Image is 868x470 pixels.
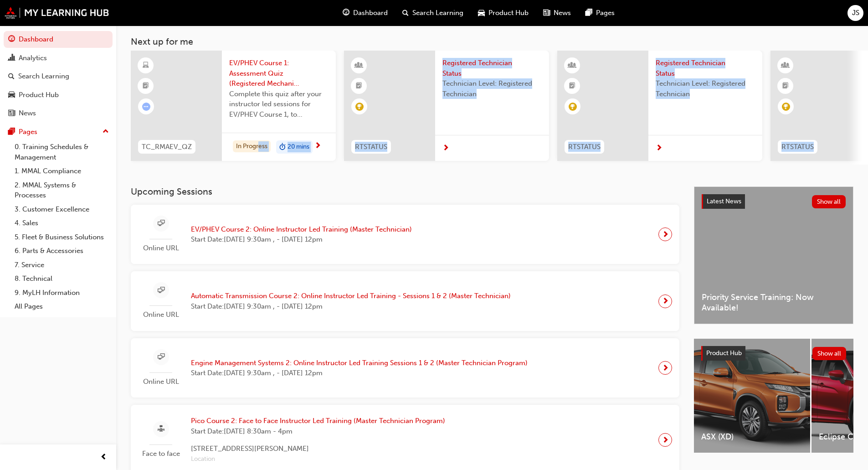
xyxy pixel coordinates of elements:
[4,124,113,140] button: Pages
[11,244,113,258] a: 6. Parts & Accessories
[356,80,362,92] span: booktick-icon
[701,346,846,361] a: Product HubShow all
[488,8,529,18] span: Product Hub
[852,8,859,18] span: JS
[11,286,113,300] a: 9. MyLH Information
[4,68,113,85] a: Search Learning
[344,51,549,161] a: RTSTATUSRegistered Technician StatusTechnician Level: Registered Technician
[279,141,286,153] span: duration-icon
[131,186,679,197] h3: Upcoming Sessions
[442,145,449,153] span: next-icon
[11,164,113,178] a: 1. MMAL Compliance
[568,142,601,152] span: RTSTATUS
[782,80,789,92] span: booktick-icon
[191,291,511,301] span: Automatic Transmission Course 2: Online Instructor Led Training - Sessions 1 & 2 (Master Technician)
[478,7,485,19] span: car-icon
[138,449,184,459] span: Face to face
[343,7,349,19] span: guage-icon
[557,51,762,161] a: RTSTATUSRegistered Technician StatusTechnician Level: Registered Technician
[536,4,578,22] a: news-iconNews
[142,103,150,111] span: learningRecordVerb_ATTEMPT-icon
[569,60,575,72] span: learningResourceType_INSTRUCTOR_LED-icon
[191,234,412,245] span: Start Date: [DATE] 9:30am , - [DATE] 12pm
[662,295,669,308] span: next-icon
[355,142,387,152] span: RTSTATUS
[191,224,412,235] span: EV/PHEV Course 2: Online Instructor Led Training (Master Technician)
[233,140,271,153] div: In Progress
[8,36,15,44] span: guage-icon
[116,36,868,47] h3: Next up for me
[402,7,409,19] span: search-icon
[19,108,36,119] div: News
[191,444,445,454] span: [STREET_ADDRESS][PERSON_NAME]
[229,58,329,89] span: EV/PHEV Course 1: Assessment Quiz (Registered Mechanic Advanced)
[191,358,528,368] span: Engine Management Systems 2: Online Instructor Led Training Sessions 1 & 2 (Master Technician Pro...
[656,58,755,78] span: Registered Technician Status
[19,90,59,100] div: Product Hub
[353,8,388,18] span: Dashboard
[662,228,669,241] span: next-icon
[191,301,511,312] span: Start Date: [DATE] 9:30am , - [DATE] 12pm
[158,351,164,363] span: sessionType_ONLINE_URL-icon
[586,7,592,19] span: pages-icon
[143,60,149,72] span: learningResourceType_ELEARNING-icon
[8,72,15,81] span: search-icon
[782,103,790,111] span: learningRecordVerb_ACHIEVE-icon
[11,202,113,217] a: 3. Customer Excellence
[158,285,164,296] span: sessionType_ONLINE_URL-icon
[11,216,113,230] a: 4. Sales
[596,8,615,18] span: Pages
[8,91,15,99] span: car-icon
[442,78,542,99] span: Technician Level: Registered Technician
[578,4,622,22] a: pages-iconPages
[11,230,113,244] a: 5. Fleet & Business Solutions
[5,7,109,19] img: mmal
[18,71,69,82] div: Search Learning
[138,212,672,257] a: Online URLEV/PHEV Course 2: Online Instructor Led Training (Master Technician)Start Date:[DATE] 9...
[4,105,113,122] a: News
[395,4,471,22] a: search-iconSearch Learning
[656,145,663,153] span: next-icon
[662,434,669,446] span: next-icon
[471,4,536,22] a: car-iconProduct Hub
[355,103,364,111] span: learningRecordVerb_ACHIEVE-icon
[131,51,336,161] a: TC_RMAEV_QZEV/PHEV Course 1: Assessment Quiz (Registered Mechanic Advanced)Complete this quiz aft...
[158,424,164,435] span: sessionType_FACE_TO_FACE-icon
[191,454,445,465] span: Location
[138,412,672,468] a: Face to facePico Course 2: Face to Face Instructor Led Training (Master Technician Program)Start ...
[11,272,113,286] a: 8. Technical
[142,142,192,152] span: TC_RMAEV_QZ
[103,126,109,138] span: up-icon
[702,194,846,209] a: Latest NewsShow all
[11,300,113,314] a: All Pages
[314,142,321,150] span: next-icon
[4,87,113,103] a: Product Hub
[8,128,15,136] span: pages-icon
[8,109,15,118] span: news-icon
[812,347,847,360] button: Show all
[191,426,445,437] span: Start Date: [DATE] 8:30am - 4pm
[138,243,184,253] span: Online URL
[706,349,742,357] span: Product Hub
[138,310,184,320] span: Online URL
[4,31,113,48] a: Dashboard
[191,368,528,378] span: Start Date: [DATE] 9:30am , - [DATE] 12pm
[335,4,395,22] a: guage-iconDashboard
[569,103,577,111] span: learningRecordVerb_ACHIEVE-icon
[138,346,672,391] a: Online URLEngine Management Systems 2: Online Instructor Led Training Sessions 1 & 2 (Master Tech...
[138,279,672,324] a: Online URLAutomatic Transmission Course 2: Online Instructor Led Training - Sessions 1 & 2 (Maste...
[100,452,107,463] span: prev-icon
[662,362,669,374] span: next-icon
[781,142,814,152] span: RTSTATUS
[288,142,309,152] span: 20 mins
[656,78,755,99] span: Technician Level: Registered Technician
[702,292,846,313] span: Priority Service Training: Now Available!
[543,7,550,19] span: news-icon
[11,258,113,272] a: 7. Service
[138,377,184,387] span: Online URL
[11,178,113,202] a: 2. MMAL Systems & Processes
[8,54,15,62] span: chart-icon
[11,140,113,164] a: 0. Training Schedules & Management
